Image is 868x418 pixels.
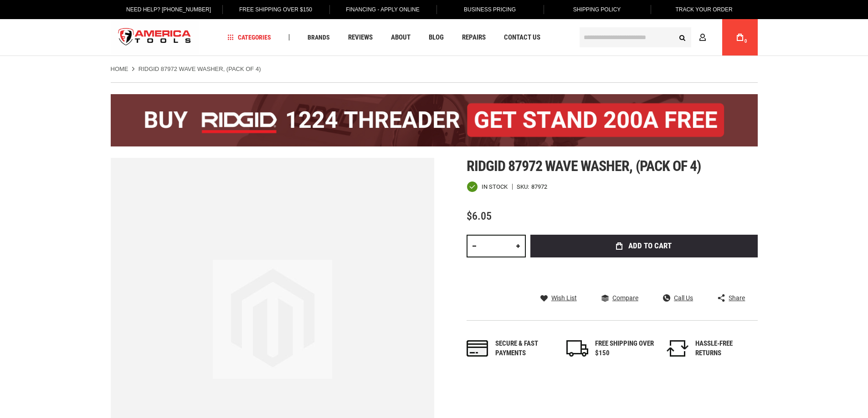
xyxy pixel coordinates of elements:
[612,295,638,301] span: Compare
[667,340,688,357] img: returns
[223,31,275,44] a: Categories
[745,39,747,44] span: 0
[674,29,691,46] button: Search
[517,184,531,190] strong: SKU
[344,31,377,44] a: Reviews
[695,339,755,358] div: HASSLE-FREE RETURNS
[213,260,332,379] img: image.jpg
[467,340,488,357] img: payments
[500,31,544,44] a: Contact Us
[111,65,128,73] a: Home
[111,20,199,55] a: store logo
[504,34,540,41] span: Contact Us
[391,34,411,41] span: About
[601,294,638,302] a: Compare
[308,34,330,40] span: Brands
[729,295,745,301] span: Share
[387,31,415,44] a: About
[467,210,492,222] span: $6.05
[139,65,261,72] strong: RIDGID 87972 WAVE WASHER, (PACK OF 4)
[462,34,486,41] span: Repairs
[458,31,490,44] a: Repairs
[111,94,758,146] img: BOGO: Buy the RIDGID® 1224 Threader (26092), get the 92467 200A Stand FREE!
[227,34,271,40] span: Categories
[566,340,588,357] img: shipping
[530,235,758,257] button: Add to Cart
[482,184,508,190] span: In stock
[111,20,199,55] img: America Tools
[425,31,448,44] a: Blog
[529,260,760,264] iframe: Secure express checkout frame
[595,339,654,358] div: FREE SHIPPING OVER $150
[467,157,701,175] span: Ridgid 87972 wave washer, (pack of 4)
[531,184,547,190] div: 87972
[348,34,373,41] span: Reviews
[731,19,749,55] a: 0
[628,242,672,250] span: Add to Cart
[551,295,577,301] span: Wish List
[663,294,693,302] a: Call Us
[495,339,555,358] div: Secure & fast payments
[540,294,577,302] a: Wish List
[303,31,334,44] a: Brands
[573,6,621,13] span: Shipping Policy
[429,34,444,41] span: Blog
[674,295,693,301] span: Call Us
[467,181,508,192] div: Availability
